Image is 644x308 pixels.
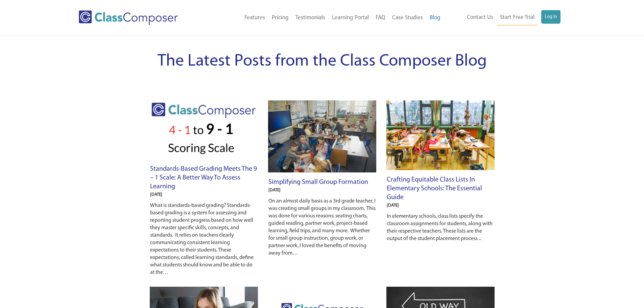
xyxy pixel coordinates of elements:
[292,10,329,25] a: Testimonials
[241,10,268,25] a: Features
[268,197,376,257] p: On an almost daily basis as a 3rd grade teacher, I was creating small groups in my classroom. Thi...
[329,10,372,25] a: Learning Portal
[150,202,258,276] p: What is standards-based grading? Standards-based grading is a system for assessing and reporting ...
[268,188,281,192] span: [DATE]
[268,179,368,186] a: Simplifying Small Group Formation
[150,192,162,197] span: [DATE]
[426,10,444,25] a: Blog
[268,100,376,172] img: working on a project in elementary class
[386,100,495,170] img: elementary scholls
[497,10,538,25] a: Start Free Trial
[150,166,257,190] a: Standards-Based Grading Meets the 9 – 1 Scale: A Better Way to Assess Learning
[206,10,444,25] nav: Header Menu
[79,10,178,25] img: Class Composer
[372,10,389,25] a: FAQ
[387,176,482,201] a: Crafting Equitable Class Lists in Elementary Schools: The Essential Guide
[387,213,494,242] p: In elementary schools, class lists specify the classroom assignments for students, along with the...
[150,100,258,159] img: image2
[268,10,292,25] a: Pricing
[389,10,426,25] a: Case Studies
[444,10,560,25] nav: Header Menu
[387,203,399,208] span: [DATE]
[463,10,497,25] a: Contact Us
[541,10,560,24] a: Log In
[158,53,487,70] span: The Latest Posts from the Class Composer Blog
